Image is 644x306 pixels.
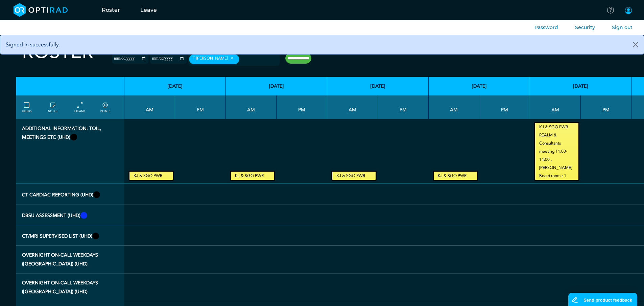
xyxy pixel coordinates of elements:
input: null [241,57,275,63]
th: [DATE] [327,77,429,95]
th: PM [479,95,530,119]
button: Sign out [612,24,633,31]
th: [DATE] [124,77,226,95]
small: KJ & SGO PWR REALM & Consultants meeting 11:00- 14:00 , [PERSON_NAME] Board room r 1 [535,123,578,180]
th: CT Cardiac Reporting (UHD) [16,184,124,204]
a: collapse/expand entries [74,101,85,113]
th: [DATE] [226,77,327,95]
th: AM [124,95,175,119]
small: KJ & SGO PWR [434,172,477,180]
h2: Roster [22,41,93,63]
th: Additional information: TOIL, meetings etc (UHD) [16,119,124,184]
small: KJ & SGO PWR [231,172,274,180]
img: brand-opti-rad-logos-blue-and-white-d2f68631ba2948856bd03f2d395fb146ddc8fb01b4b6e9315ea85fa773367... [14,3,68,17]
a: FILTERS [22,101,31,113]
th: PM [277,95,327,119]
th: Overnight On-Call Weekdays (Bournemouth) (UHD) [16,274,124,301]
th: Overnight On-Call Weekdays (Poole) (UHD) [16,246,124,274]
button: Remove item: 'd47c1a19-8778-4175-847c-165acfa38ff4' [228,56,236,61]
a: Password [534,24,558,30]
th: AM [226,95,277,119]
th: PM [378,95,429,119]
th: [DATE] [530,77,631,95]
th: DBSU assessment (UHD) [16,204,124,225]
a: Security [575,24,595,30]
a: collapse/expand expected points [100,101,110,113]
small: KJ & SGO PWR [129,172,173,180]
div: T [PERSON_NAME] [189,54,239,64]
th: CT/MRI Supervised List (UHD) [16,225,124,246]
a: show/hide notes [48,101,57,113]
th: AM [429,95,479,119]
small: KJ & SGO PWR [332,172,376,180]
th: AM [530,95,581,119]
th: AM [327,95,378,119]
th: PM [175,95,226,119]
button: Close [627,35,644,54]
th: PM [581,95,631,119]
th: [DATE] [429,77,530,95]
